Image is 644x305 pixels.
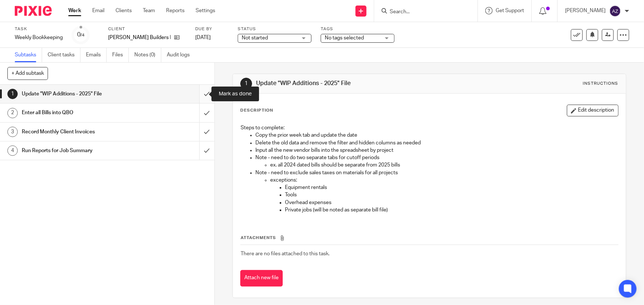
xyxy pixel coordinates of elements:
a: Subtasks [15,48,42,62]
div: 0 [77,31,85,39]
div: 3 [7,127,18,137]
a: Reports [166,7,185,14]
a: Settings [196,7,215,14]
img: svg%3E [609,5,621,17]
p: Private jobs (will be noted as separate bill file) [285,206,618,214]
button: + Add subtask [7,67,48,80]
a: Clients [116,7,132,14]
div: 1 [240,78,252,90]
p: Input all the new vendor bills into the spreadsheet by project [255,147,618,154]
label: Tags [321,26,395,32]
a: Audit logs [167,48,195,62]
p: Copy the prior week tab and update the date [255,132,618,139]
label: Status [238,26,311,32]
p: [PERSON_NAME] Builders Inc [108,34,171,41]
button: Edit description [567,105,619,116]
a: Client tasks [48,48,80,62]
span: [DATE] [195,35,211,40]
div: Instructions [583,81,619,87]
h1: Run Reports for Job Summary [22,145,135,156]
p: Overhead expenses [285,199,618,206]
p: Note - need to exclude sales taxes on materials for all projects [255,169,618,176]
label: Task [15,26,63,32]
p: Tools [285,191,618,199]
img: Pixie [15,6,52,16]
span: There are no files attached to this task. [241,251,330,256]
a: Files [112,48,129,62]
p: Description [240,108,273,113]
div: Weekly Bookkeeping [15,34,63,41]
h1: Update "WIP Additions - 2025" File [22,88,135,99]
span: Attachments [241,236,276,240]
a: Work [68,7,81,14]
label: Client [108,26,186,32]
p: Steps to complete: [241,124,618,132]
span: Not started [242,35,268,41]
a: Notes (0) [134,48,161,62]
div: 2 [7,108,18,118]
div: 1 [7,89,18,99]
div: 4 [7,146,18,156]
label: Due by [195,26,228,32]
small: /4 [80,33,85,37]
span: No tags selected [325,35,364,41]
p: ex. all 2024 dated bills should be separate from 2025 bills [270,161,618,169]
a: Team [143,7,155,14]
p: Equipment rentals [285,184,618,191]
h1: Record Monthly Client Invoices [22,126,135,137]
a: Emails [86,48,107,62]
p: Delete the old data and remove the filter and hidden columns as needed [255,139,618,147]
h1: Update "WIP Additions - 2025" File [256,80,445,87]
h1: Enter all Bills into QBO [22,107,135,118]
input: Search [389,9,455,15]
a: Email [92,7,104,14]
span: Get Support [496,8,524,13]
p: exceptions: [270,176,618,184]
button: Attach new file [240,270,283,287]
p: [PERSON_NAME] [565,7,606,14]
p: Note - need to do two separate tabs for cutoff periods [255,154,618,161]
